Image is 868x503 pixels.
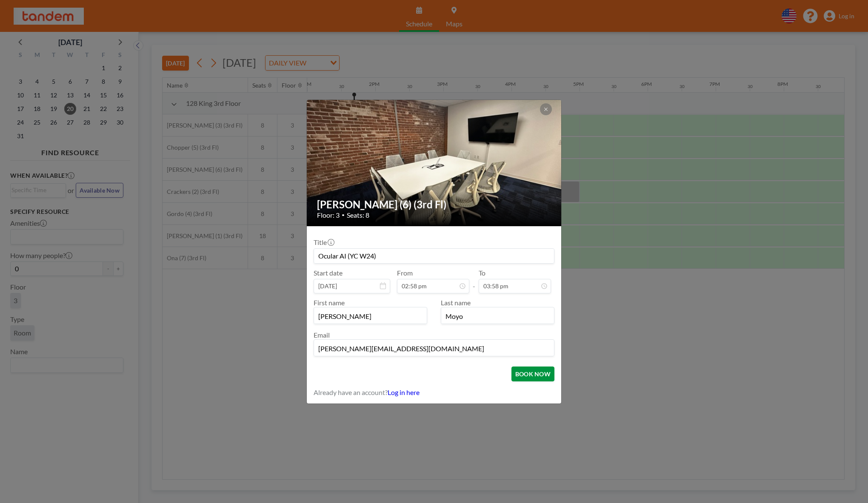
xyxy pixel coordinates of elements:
[388,388,420,396] a: Log in here
[397,269,413,277] label: From
[473,272,475,290] span: -
[441,309,554,324] input: Last name
[314,309,427,324] input: First name
[479,269,485,277] label: To
[317,211,340,219] span: Floor: 3
[307,67,562,259] img: 537.jpg
[314,341,554,356] input: Email
[314,249,554,263] input: Guest reservation
[314,331,330,339] label: Email
[314,238,334,247] label: Title
[314,298,345,307] label: First name
[317,198,552,211] h2: [PERSON_NAME] (6) (3rd Fl)
[314,388,388,397] span: Already have an account?
[441,298,471,307] label: Last name
[342,212,345,218] span: •
[347,211,369,219] span: Seats: 8
[314,269,343,277] label: Start date
[511,367,554,381] button: BOOK NOW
